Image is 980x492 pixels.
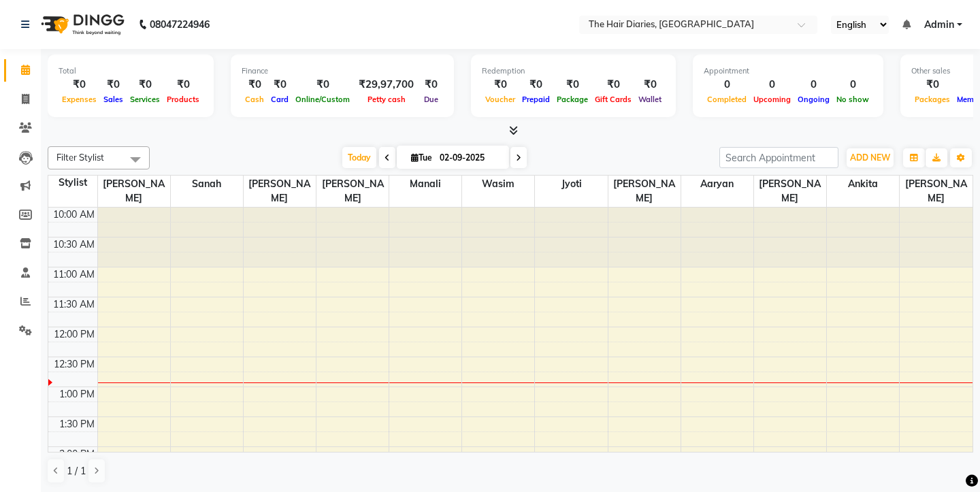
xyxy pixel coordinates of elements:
[163,95,203,104] span: Products
[827,176,899,193] span: Ankita
[635,77,665,93] div: ₹0
[553,77,591,93] div: ₹0
[389,176,461,193] span: Manali
[50,297,97,312] div: 11:30 AM
[850,152,890,163] span: ADD NEW
[98,176,170,207] span: [PERSON_NAME]
[67,464,86,478] span: 1 / 1
[35,5,128,44] img: logo
[50,208,97,222] div: 10:00 AM
[100,77,127,93] div: ₹0
[750,77,794,93] div: 0
[482,77,519,93] div: ₹0
[847,148,894,167] button: ADD NEW
[342,147,376,168] span: Today
[171,176,243,193] span: Sanah
[591,77,635,93] div: ₹0
[59,65,203,77] div: Total
[419,77,443,93] div: ₹0
[794,77,833,93] div: 0
[51,357,97,372] div: 12:30 PM
[421,95,442,104] span: Due
[127,77,163,93] div: ₹0
[353,77,419,93] div: ₹29,97,700
[924,18,954,32] span: Admin
[719,147,838,168] input: Search Appointment
[704,77,750,93] div: 0
[462,176,534,193] span: Wasim
[267,95,292,104] span: Card
[553,95,591,104] span: Package
[127,95,163,104] span: Services
[900,176,973,207] span: [PERSON_NAME]
[591,95,635,104] span: Gift Cards
[150,5,210,44] b: 08047224946
[100,95,127,104] span: Sales
[56,152,104,163] span: Filter Stylist
[794,95,833,104] span: Ongoing
[50,267,97,282] div: 11:00 AM
[704,95,750,104] span: Completed
[242,65,443,77] div: Finance
[482,95,519,104] span: Voucher
[56,417,97,431] div: 1:30 PM
[408,152,436,163] span: Tue
[59,95,100,104] span: Expenses
[608,176,681,207] span: [PERSON_NAME]
[833,95,872,104] span: No show
[681,176,753,193] span: Aaryan
[56,447,97,461] div: 2:00 PM
[56,387,97,401] div: 1:00 PM
[292,95,353,104] span: Online/Custom
[482,65,665,77] div: Redemption
[911,77,953,93] div: ₹0
[163,77,203,93] div: ₹0
[519,77,553,93] div: ₹0
[833,77,872,93] div: 0
[316,176,389,207] span: [PERSON_NAME]
[242,77,267,93] div: ₹0
[244,176,316,207] span: [PERSON_NAME]
[364,95,409,104] span: Petty cash
[635,95,665,104] span: Wallet
[51,327,97,342] div: 12:00 PM
[242,95,267,104] span: Cash
[911,95,953,104] span: Packages
[50,237,97,252] div: 10:30 AM
[267,77,292,93] div: ₹0
[754,176,826,207] span: [PERSON_NAME]
[519,95,553,104] span: Prepaid
[535,176,607,193] span: Jyoti
[750,95,794,104] span: Upcoming
[704,65,872,77] div: Appointment
[436,148,504,168] input: 2025-09-02
[48,176,97,190] div: Stylist
[59,77,100,93] div: ₹0
[292,77,353,93] div: ₹0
